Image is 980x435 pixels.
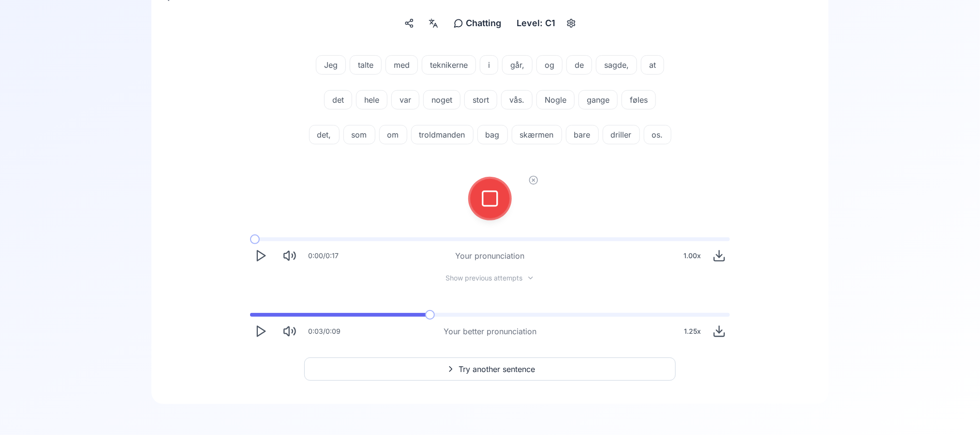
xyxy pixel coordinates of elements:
[579,90,618,109] button: gange
[566,55,592,75] button: de
[596,55,637,75] button: sagde,
[446,273,523,283] span: Show previous attempts
[466,16,502,30] span: Chatting
[386,59,417,71] span: med
[459,363,535,375] span: Try another sentence
[422,59,475,71] span: teknikerne
[536,55,563,75] button: og
[438,274,542,282] button: Show previous attempts
[310,129,339,140] span: det,
[513,15,579,32] button: Level: C1
[424,94,460,106] span: noget
[465,94,497,106] span: stort
[644,129,671,140] span: os.
[324,90,352,109] button: det
[422,55,476,75] button: teknikerne
[579,94,617,106] span: gange
[502,94,532,106] span: vås.
[308,326,341,336] div: 0:03 / 0:09
[304,357,676,381] button: Try another sentence
[309,125,340,144] button: det,
[350,59,381,71] span: talte
[502,55,533,75] button: går,
[478,129,507,140] span: bag
[411,125,474,144] button: troldmanden
[343,125,375,144] button: som
[423,90,460,109] button: noget
[512,129,562,140] span: skærmen
[709,245,730,266] button: Download audio
[344,129,375,140] span: som
[603,125,640,144] button: driller
[566,125,599,144] button: bare
[477,125,508,144] button: bag
[250,321,271,342] button: Play
[536,90,575,109] button: Nogle
[392,94,419,106] span: var
[709,321,730,342] button: Download audio
[279,321,300,342] button: Mute
[444,326,536,337] div: Your better pronunciation
[622,90,656,109] button: føles
[386,55,418,75] button: med
[279,245,300,266] button: Mute
[412,129,473,140] span: troldmanden
[308,251,339,261] div: 0:00 / 0:17
[316,59,345,71] span: Jeg
[680,246,705,265] div: 1.00 x
[464,90,497,109] button: stort
[622,94,655,106] span: føles
[250,245,271,266] button: Play
[503,59,532,71] span: går,
[325,94,352,106] span: det
[537,59,562,71] span: og
[537,94,574,106] span: Nogle
[641,55,664,75] button: at
[391,90,419,109] button: var
[356,94,387,106] span: hele
[567,59,592,71] span: de
[596,59,637,71] span: sagde,
[379,125,407,144] button: om
[641,59,664,71] span: at
[480,59,498,71] span: i
[450,15,505,32] button: Chatting
[512,125,562,144] button: skærmen
[350,55,382,75] button: talte
[501,90,533,109] button: vås.
[380,129,407,140] span: om
[456,250,525,262] div: Your pronunciation
[603,129,639,140] span: driller
[566,129,598,140] span: bare
[680,322,705,341] div: 1.25 x
[316,55,346,75] button: Jeg
[644,125,671,144] button: os.
[356,90,387,109] button: hele
[513,15,560,32] div: Level: C1
[480,55,498,75] button: i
